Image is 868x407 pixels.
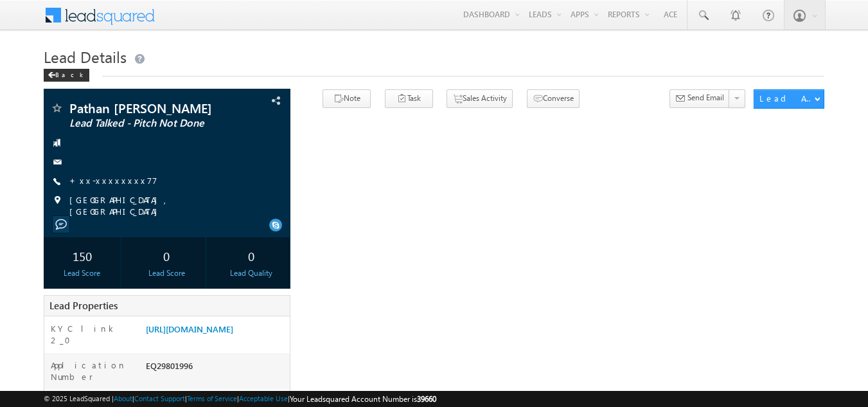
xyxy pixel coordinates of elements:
button: Note [323,89,371,108]
a: +xx-xxxxxxxx77 [69,175,157,186]
span: Your Leadsquared Account Number is [290,394,436,404]
a: Contact Support [134,394,185,402]
button: Sales Activity [447,89,513,108]
div: Lead Actions [759,93,814,104]
span: Lead Details [44,46,127,67]
div: 150 [47,244,118,267]
button: Send Email [669,89,730,108]
a: Terms of Service [187,394,237,402]
span: Pathan [PERSON_NAME] [69,102,222,114]
span: Send Email [687,92,724,104]
a: [URL][DOMAIN_NAME] [146,323,233,334]
span: 39660 [417,394,436,404]
span: Lead Properties [49,299,118,312]
div: 0 [215,244,287,267]
label: KYC link 2_0 [51,323,134,346]
label: Application Number [51,359,134,383]
span: [GEOGRAPHIC_DATA], [GEOGRAPHIC_DATA] [69,194,269,217]
a: About [114,394,132,402]
span: Lead Talked - Pitch Not Done [69,117,222,130]
a: Back [44,68,96,79]
div: Lead Quality [215,267,287,279]
div: Back [44,69,89,82]
div: 0 [131,244,202,267]
span: © 2025 LeadSquared | | | | | [44,393,436,405]
div: Lead Score [47,267,118,279]
div: EQ29801996 [143,359,290,377]
a: Acceptable Use [239,394,288,402]
button: Lead Actions [754,89,824,109]
button: Task [385,89,433,108]
button: Converse [527,89,580,108]
div: Lead Score [131,267,202,279]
